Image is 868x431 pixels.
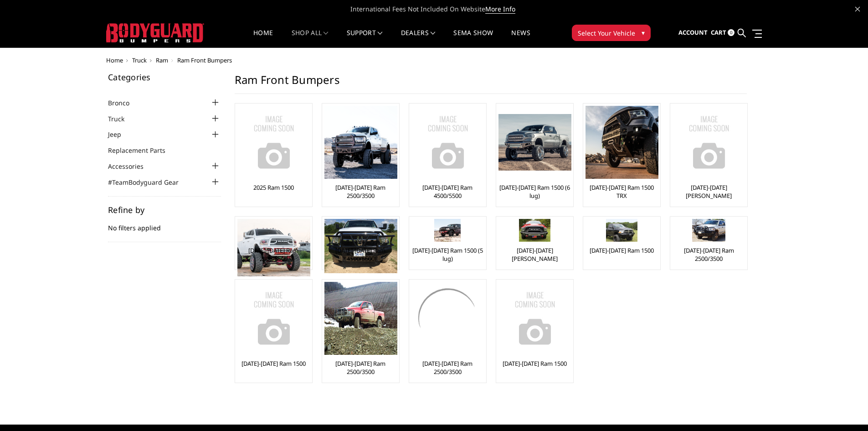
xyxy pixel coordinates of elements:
a: [DATE]-[DATE] Ram 1500 [503,359,567,368]
a: Home [253,30,273,47]
span: 0 [728,29,734,36]
img: No Image [237,282,310,355]
img: No Image [673,106,745,179]
a: Support [347,30,383,47]
img: BODYGUARD BUMPERS [106,23,204,42]
a: [DATE]-[DATE] Ram 4500/5500 [324,246,397,263]
h5: Refine by [108,206,221,214]
a: [DATE]-[DATE] Ram 2500/3500 [237,246,310,263]
span: ▾ [642,28,645,37]
a: [DATE]-[DATE] Ram 1500 [241,359,306,368]
h1: Ram Front Bumpers [235,73,747,94]
span: Cart [711,28,726,36]
a: Accessories [108,161,155,171]
a: No Image [673,106,745,179]
a: Bronco [108,98,141,108]
a: #TeamBodyguard Gear [108,177,190,187]
a: Dealers [401,30,436,47]
a: Ram [156,56,168,64]
a: shop all [292,30,329,47]
a: Home [106,56,123,64]
a: Truck [132,56,147,64]
img: No Image [498,282,571,355]
a: [DATE]-[DATE] [PERSON_NAME] [673,183,745,200]
h5: Categories [108,73,221,81]
a: [DATE]-[DATE] Ram 2500/3500 [324,359,397,376]
a: Jeep [108,130,133,139]
a: [DATE]-[DATE] Ram 2500/3500 [673,246,745,263]
button: Select Your Vehicle [572,25,651,41]
a: 2025 Ram 1500 [253,183,294,192]
a: SEMA Show [453,30,493,47]
img: No Image [237,106,310,179]
a: No Image [411,106,484,179]
span: Account [678,28,708,36]
a: Account [678,21,708,45]
a: [DATE]-[DATE] Ram 1500 TRX [586,183,658,200]
a: More Info [485,5,515,14]
a: [DATE]-[DATE] Ram 1500 [590,246,654,254]
a: Cart 0 [711,21,734,45]
span: Select Your Vehicle [578,28,635,38]
a: Truck [108,114,136,124]
a: [DATE]-[DATE] Ram 4500/5500 [411,183,484,200]
span: Ram Front Bumpers [177,56,232,64]
a: [DATE]-[DATE] Ram 2500/3500 [411,359,484,376]
a: [DATE]-[DATE] Ram 2500/3500 [324,183,397,200]
a: [DATE]-[DATE] Ram 1500 (5 lug) [411,246,484,263]
a: Replacement Parts [108,145,177,155]
a: News [511,30,530,47]
div: No filters applied [108,206,221,242]
a: [DATE]-[DATE] [PERSON_NAME] [498,246,571,263]
a: [DATE]-[DATE] Ram 1500 (6 lug) [498,183,571,200]
img: No Image [411,106,484,179]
